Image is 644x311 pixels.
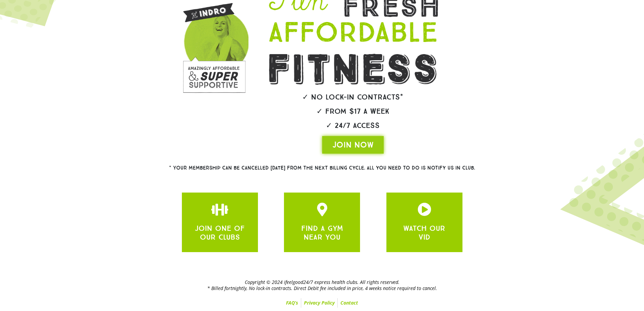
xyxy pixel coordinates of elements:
[195,224,245,242] a: JOIN ONE OF OUR CLUBS
[301,298,337,308] a: Privacy Policy
[332,139,374,150] span: JOIN NOW
[248,108,457,115] h2: ✓ From $17 a week
[322,136,384,154] a: JOIN NOW
[283,298,301,308] a: FAQ’s
[301,224,343,242] a: FIND A GYM NEAR YOU
[248,93,457,101] h2: ✓ No lock-in contracts*
[315,203,329,216] a: JOIN ONE OF OUR CLUBS
[145,165,500,171] h2: * Your membership can be cancelled [DATE] from the next billing cycle. All you need to do is noti...
[418,203,431,216] a: JOIN ONE OF OUR CLUBS
[403,224,445,242] a: WATCH OUR VID
[106,279,539,291] h2: Copyright © 2024 ifeelgood24/7 express health clubs. All rights reserved. * Billed fortnightly, N...
[248,122,457,129] h2: ✓ 24/7 Access
[106,298,539,308] nav: Menu
[213,203,226,216] a: JOIN ONE OF OUR CLUBS
[338,298,361,308] a: Contact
